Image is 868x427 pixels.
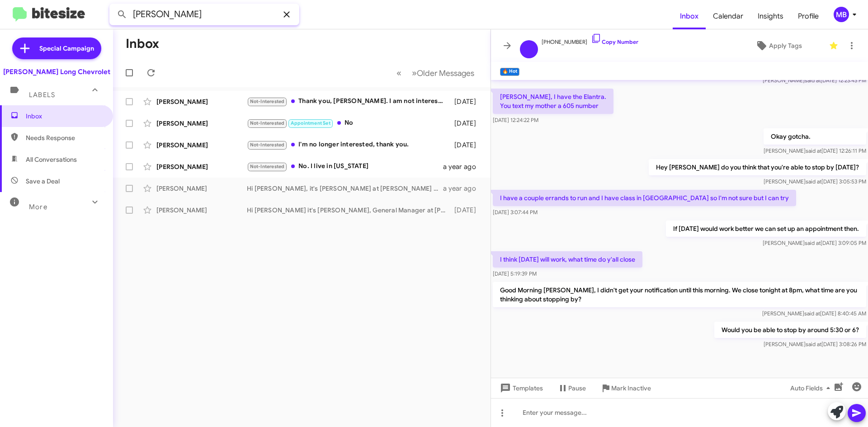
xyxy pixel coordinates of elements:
[493,251,642,267] p: I think [DATE] will work, what time do y'all close
[417,68,474,78] span: Older Messages
[783,380,841,396] button: Auto Fields
[806,341,821,347] span: said at
[247,118,450,128] div: No
[542,33,638,47] span: [PHONE_NUMBER]
[769,38,802,54] span: Apply Tags
[391,64,407,82] button: Previous
[714,322,866,338] p: Would you be able to stop by around 5:30 or 6?
[500,68,519,76] small: 🔥 Hot
[250,164,285,169] span: Not-Interested
[498,380,543,396] span: Templates
[26,133,103,142] span: Needs Response
[26,177,60,186] span: Save a Deal
[29,91,55,99] span: Labels
[763,77,866,84] span: [PERSON_NAME] [DATE] 12:23:43 PM
[806,178,821,185] span: said at
[156,206,247,215] div: [PERSON_NAME]
[493,282,866,307] p: Good Morning [PERSON_NAME], I didn't get your notification until this morning. We close tonight a...
[156,184,247,193] div: [PERSON_NAME]
[791,3,826,29] a: Profile
[764,178,866,185] span: [PERSON_NAME] [DATE] 3:05:53 PM
[550,380,593,396] button: Pause
[763,239,866,246] span: [PERSON_NAME] [DATE] 3:09:05 PM
[12,38,101,59] a: Special Campaign
[392,64,480,82] nav: Page navigation example
[826,7,858,22] button: MB
[493,89,613,114] p: [PERSON_NAME], I have the Elantra. You text my mother a 605 number
[790,380,834,396] span: Auto Fields
[805,77,821,84] span: said at
[26,155,77,164] span: All Conversations
[250,120,285,126] span: Not-Interested
[247,206,450,215] div: Hi [PERSON_NAME] it's [PERSON_NAME], General Manager at [PERSON_NAME] Long Chevrolet. Thanks agai...
[291,120,330,126] span: Appointment Set
[450,97,483,106] div: [DATE]
[443,184,483,193] div: a year ago
[732,38,825,54] button: Apply Tags
[247,161,443,172] div: No. I live in [US_STATE]
[247,96,450,107] div: Thank you, [PERSON_NAME]. I am not interested at this time and I've also moved out of [GEOGRAPHIC...
[126,37,159,51] h1: Inbox
[156,119,247,128] div: [PERSON_NAME]
[156,97,247,106] div: [PERSON_NAME]
[396,67,401,79] span: «
[493,190,796,206] p: I have a couple errands to run and I have class in [GEOGRAPHIC_DATA] so I'm not sure but I can try
[406,64,480,82] button: Next
[156,141,247,150] div: [PERSON_NAME]
[834,7,849,22] div: MB
[3,67,110,76] div: [PERSON_NAME] Long Chevrolet
[804,310,820,317] span: said at
[568,380,586,396] span: Pause
[750,3,791,29] a: Insights
[762,310,866,317] span: [PERSON_NAME] [DATE] 8:40:45 AM
[764,128,866,145] p: Okay gotcha.
[250,142,285,148] span: Not-Interested
[247,140,450,150] div: I'm no longer interested, thank you.
[493,209,538,216] span: [DATE] 3:07:44 PM
[450,206,483,215] div: [DATE]
[491,380,550,396] button: Templates
[493,270,537,277] span: [DATE] 5:19:39 PM
[666,221,866,237] p: If [DATE] would work better we can set up an appointment then.
[649,159,866,175] p: Hey [PERSON_NAME] do you think that you're able to stop by [DATE]?
[706,3,750,29] a: Calendar
[450,119,483,128] div: [DATE]
[443,162,483,171] div: a year ago
[26,112,103,121] span: Inbox
[591,38,638,45] a: Copy Number
[250,99,285,104] span: Not-Interested
[805,239,821,246] span: said at
[412,67,417,79] span: »
[593,380,658,396] button: Mark Inactive
[450,141,483,150] div: [DATE]
[493,117,538,123] span: [DATE] 12:24:22 PM
[611,380,651,396] span: Mark Inactive
[29,203,47,211] span: More
[764,147,866,154] span: [PERSON_NAME] [DATE] 12:26:11 PM
[39,44,94,53] span: Special Campaign
[673,3,706,29] a: Inbox
[247,184,443,193] div: Hi [PERSON_NAME], it's [PERSON_NAME] at [PERSON_NAME] Long Chevrolet. I just wanted to check back...
[806,147,821,154] span: said at
[109,4,299,25] input: Search
[156,162,247,171] div: [PERSON_NAME]
[764,341,866,347] span: [PERSON_NAME] [DATE] 3:08:26 PM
